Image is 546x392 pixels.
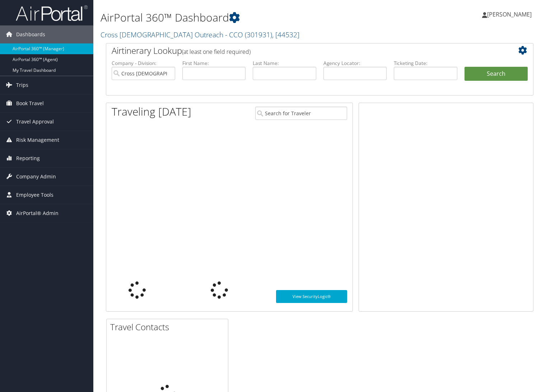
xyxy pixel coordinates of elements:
h2: Airtinerary Lookup [112,45,492,57]
span: Employee Tools [16,186,53,204]
a: View SecurityLogic® [276,290,347,303]
span: ( 301931 ) [245,30,272,39]
span: Travel Approval [16,113,54,131]
img: airportal-logo.png [16,5,88,22]
span: Trips [16,76,28,94]
span: , [ 44532 ] [272,30,299,39]
label: Company - Division: [112,60,175,67]
button: Search [465,67,528,81]
label: First Name: [182,60,246,67]
label: Ticketing Date: [394,60,457,67]
span: Dashboards [16,25,45,43]
h2: Travel Contacts [110,321,228,333]
a: Cross [DEMOGRAPHIC_DATA] Outreach - CCO [101,30,299,39]
a: [PERSON_NAME] [482,4,539,25]
span: Company Admin [16,168,56,186]
span: AirPortal® Admin [16,204,59,222]
h1: Traveling [DATE] [112,104,191,119]
h1: AirPortal 360™ Dashboard [101,10,393,25]
span: [PERSON_NAME] [487,10,532,18]
span: Book Travel [16,94,44,112]
label: Agency Locator: [323,60,387,67]
span: Reporting [16,149,40,167]
span: Risk Management [16,131,59,149]
label: Last Name: [253,60,316,67]
input: Search for Traveler [255,107,347,120]
span: (at least one field required) [182,48,251,56]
